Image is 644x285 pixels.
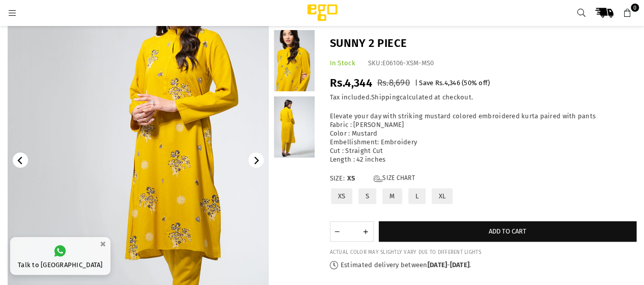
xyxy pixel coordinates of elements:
[3,9,21,16] a: Menu
[357,187,377,205] label: S
[631,4,639,12] span: 0
[330,59,355,67] span: In Stock
[407,187,427,205] label: L
[330,174,637,183] label: Size:
[330,36,637,51] h1: Sunny 2 piece
[368,59,434,68] div: SKU:
[330,249,637,256] div: ACTUAL COLOR MAY SLIGHTLY VARY DUE TO DIFFERENT LIGHTS
[572,4,591,22] a: Search
[381,187,403,205] label: M
[618,4,636,22] a: 0
[330,76,372,90] span: Rs.4,344
[347,174,368,183] span: XS
[330,221,374,242] quantity-input: Quantity
[279,3,366,23] img: Ego
[371,93,400,101] a: Shipping
[330,93,637,102] div: Tax included. calculated at checkout.
[382,59,434,67] span: E06106-XSM-MS0
[450,261,469,269] time: [DATE]
[248,152,264,168] button: Next
[10,237,110,275] a: Talk to [GEOGRAPHIC_DATA]
[419,79,433,87] span: Save
[428,261,447,269] time: [DATE]
[330,187,354,205] label: XS
[462,79,490,87] span: ( % off)
[489,227,526,235] span: Add to cart
[431,187,454,205] label: XL
[377,77,410,88] span: Rs.8,690
[97,236,109,252] button: ×
[464,79,471,87] span: 50
[435,79,460,87] span: Rs.4,346
[330,261,637,270] p: Estimated delivery between - .
[330,112,637,164] div: Elevate your day with striking mustard colored embroidered kurta paired with pants Fabric : [PERS...
[13,152,28,168] button: Previous
[415,79,417,87] span: |
[379,221,637,242] button: Add to cart
[374,174,415,183] a: Size Chart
